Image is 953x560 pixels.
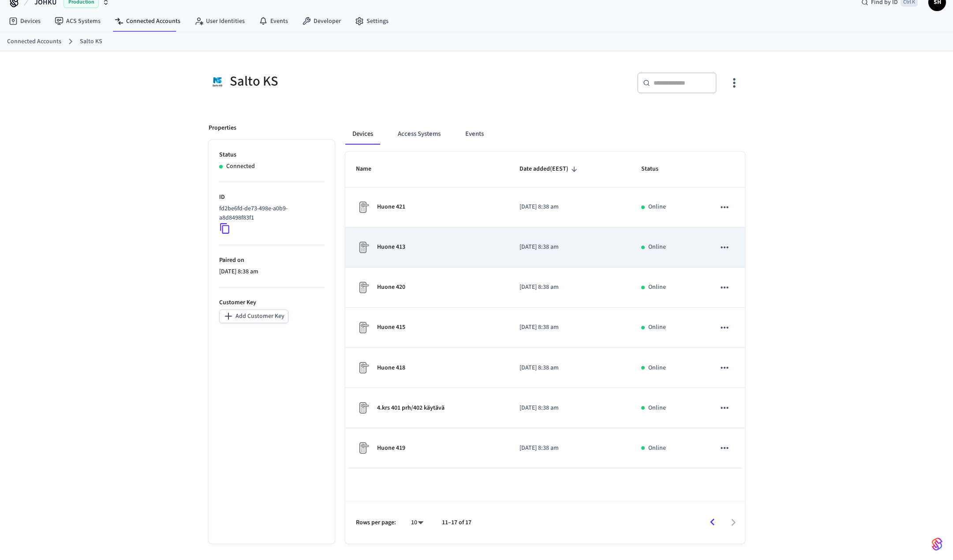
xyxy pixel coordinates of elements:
[187,13,252,29] a: User Identities
[391,123,448,145] button: Access Systems
[2,13,48,29] a: Devices
[519,243,620,252] p: [DATE] 8:38 am
[519,403,620,413] p: [DATE] 8:38 am
[377,323,405,332] p: Huone 415
[648,243,666,252] p: Online
[648,444,666,453] p: Online
[356,361,370,375] img: Placeholder Lock Image
[377,444,405,453] p: Huone 419
[209,72,226,90] img: Salto KS Logo
[219,256,324,265] p: Paired on
[407,516,428,529] div: 10
[377,202,405,212] p: Huone 421
[219,150,324,160] p: Status
[108,13,187,29] a: Connected Accounts
[345,123,380,145] button: Devices
[519,363,620,373] p: [DATE] 8:38 am
[377,283,405,292] p: Huone 420
[519,202,620,212] p: [DATE] 8:38 am
[356,441,370,455] img: Placeholder Lock Image
[219,267,324,276] p: [DATE] 8:38 am
[519,323,620,332] p: [DATE] 8:38 am
[252,13,295,29] a: Events
[442,518,471,527] p: 11–17 of 17
[356,240,370,254] img: Placeholder Lock Image
[648,403,666,413] p: Online
[356,518,396,527] p: Rows per page:
[702,512,723,533] button: Go to previous page
[356,401,370,415] img: Placeholder Lock Image
[219,193,324,202] p: ID
[80,37,102,46] a: Salto KS
[641,162,670,176] span: Status
[209,123,236,133] p: Properties
[356,162,383,176] span: Name
[932,537,942,551] img: SeamLogoGradient.69752ec5.svg
[48,13,108,29] a: ACS Systems
[648,283,666,292] p: Online
[356,321,370,335] img: Placeholder Lock Image
[458,123,491,145] button: Events
[219,298,324,307] p: Customer Key
[648,323,666,332] p: Online
[519,444,620,453] p: [DATE] 8:38 am
[648,202,666,212] p: Online
[219,204,321,223] p: fd2be6fd-de73-498e-a0b9-a8d8498f83f1
[345,123,745,145] div: connected account tabs
[356,200,370,214] img: Placeholder Lock Image
[7,37,61,46] a: Connected Accounts
[348,13,396,29] a: Settings
[345,152,745,468] table: sticky table
[209,72,471,90] div: Salto KS
[377,363,405,373] p: Huone 418
[377,243,405,252] p: Huone 413
[226,162,255,171] p: Connected
[356,280,370,295] img: Placeholder Lock Image
[219,310,288,323] button: Add Customer Key
[648,363,666,373] p: Online
[519,162,580,176] span: Date added(EEST)
[377,403,445,413] p: 4.krs 401 prh/402 käytävä
[519,283,620,292] p: [DATE] 8:38 am
[295,13,348,29] a: Developer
